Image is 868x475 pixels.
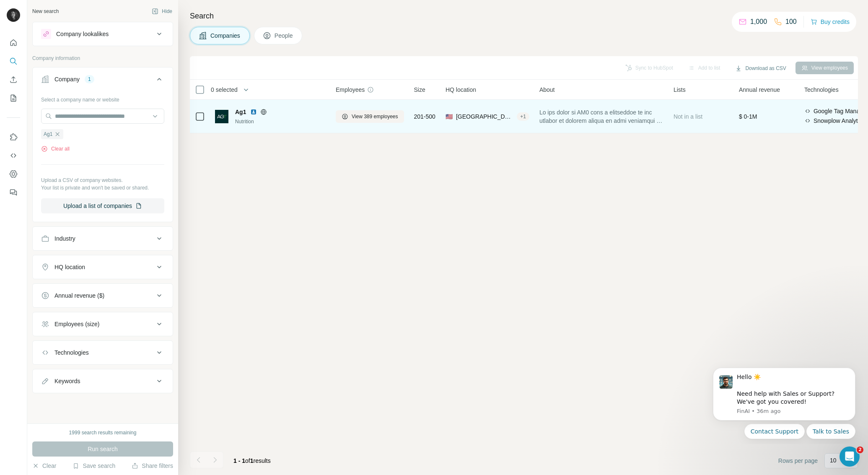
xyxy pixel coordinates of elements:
span: Employees [336,86,365,94]
p: 10 [830,456,837,465]
button: Use Surfe API [7,148,20,163]
span: People [275,31,294,40]
span: Technologies [804,86,839,94]
img: Logo of Ag1 [215,110,228,123]
p: Upload a CSV of company websites. [41,177,164,184]
span: of [245,457,250,464]
span: 🇺🇸 [446,112,453,121]
span: About [539,86,555,94]
button: Company lookalikes [33,24,173,44]
div: Select a company name or website [41,93,164,104]
span: 1 [250,457,254,464]
button: Annual revenue ($) [33,286,173,306]
div: Company lookalikes [56,30,109,38]
h4: Search [190,10,858,22]
button: Hide [146,5,178,18]
span: [GEOGRAPHIC_DATA], [US_STATE] [456,112,513,121]
span: Rows per page [778,457,818,465]
div: 1 [85,75,94,83]
button: HQ location [33,257,173,277]
button: Save search [73,462,115,470]
span: Ag1 [235,108,246,116]
span: Companies [210,31,241,40]
button: Search [7,54,20,69]
span: Not in a list [674,113,702,120]
button: View 389 employees [336,110,404,123]
iframe: Intercom live chat [839,446,860,467]
button: Industry [33,228,173,249]
iframe: Intercom notifications message [700,360,868,444]
span: 201-500 [414,112,435,121]
span: 1 - 1 [233,457,245,464]
button: Quick start [7,35,20,50]
div: HQ location [54,263,85,271]
span: Lo ips dolor si AM0 cons a elitseddoe te inc utlabor et dolorem aliqua en admi veniamqui no exerc... [539,108,663,125]
div: Company [54,75,80,83]
span: View 389 employees [352,113,398,120]
span: HQ location [446,86,476,94]
p: 100 [785,17,797,27]
span: results [233,457,271,464]
button: Clear [32,462,56,470]
span: $ 0-1M [739,113,757,120]
button: My lists [7,91,20,106]
button: Share filters [132,462,173,470]
p: 1,000 [750,17,767,27]
button: Employees (size) [33,314,173,334]
img: LinkedIn logo [250,109,257,115]
div: + 1 [517,113,529,120]
div: Technologies [54,348,89,357]
p: Your list is private and won't be saved or shared. [41,184,164,192]
img: Avatar [7,8,20,22]
div: Keywords [54,377,80,385]
button: Enrich CSV [7,72,20,87]
button: Download as CSV [729,62,792,75]
button: Upload a list of companies [41,198,164,213]
button: Company1 [33,69,173,93]
div: Industry [54,234,75,243]
div: Employees (size) [54,320,99,328]
span: 2 [857,446,863,453]
p: Company information [32,55,173,62]
div: Nutrition [235,118,326,125]
button: Technologies [33,343,173,363]
div: New search [32,8,59,15]
button: Dashboard [7,166,20,182]
span: Size [414,86,425,94]
span: Snowplow Analytics, [814,117,867,125]
div: 1999 search results remaining [69,429,137,436]
span: 0 selected [211,86,238,94]
button: Use Surfe on LinkedIn [7,130,20,145]
span: Lists [674,86,686,94]
button: Clear all [41,145,70,153]
span: Ag1 [44,130,52,138]
div: Annual revenue ($) [54,291,104,300]
button: Keywords [33,371,173,391]
span: Annual revenue [739,86,780,94]
button: Feedback [7,185,20,200]
button: Buy credits [811,16,850,28]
